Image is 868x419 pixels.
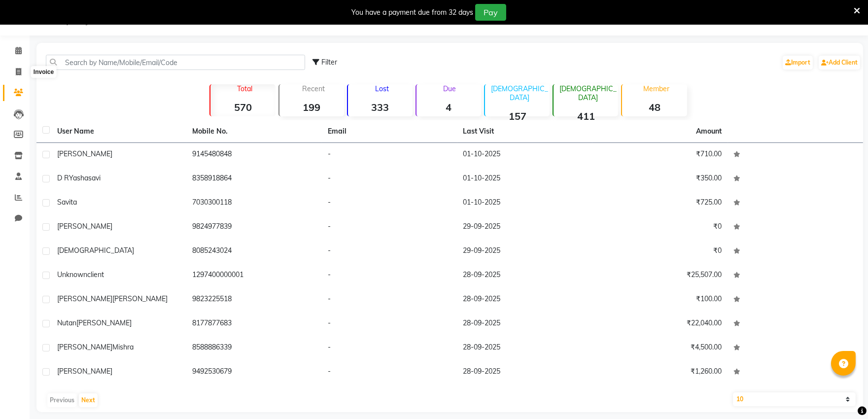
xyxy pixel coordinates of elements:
span: [PERSON_NAME] [57,367,112,376]
td: 1297400000001 [187,264,322,288]
td: - [322,215,457,240]
p: [DEMOGRAPHIC_DATA] [489,84,550,102]
span: Nutan [57,318,76,327]
td: 8358918864 [187,167,322,191]
span: [PERSON_NAME] [76,318,132,327]
span: [DEMOGRAPHIC_DATA] [57,246,134,255]
th: Mobile No. [187,120,322,143]
strong: 570 [210,101,275,113]
td: - [322,191,457,215]
td: ₹25,507.00 [592,264,728,288]
td: 01-10-2025 [457,191,593,215]
span: savita [57,198,77,207]
strong: 199 [279,101,344,113]
td: - [322,167,457,191]
td: ₹350.00 [592,167,728,191]
td: - [322,360,457,384]
td: - [322,288,457,312]
td: - [322,143,457,167]
span: client [87,270,104,279]
p: [DEMOGRAPHIC_DATA] [557,84,618,102]
button: Pay [475,4,506,21]
strong: 157 [485,110,550,122]
td: 8177877683 [187,312,322,336]
td: 9823225518 [187,288,322,312]
td: - [322,312,457,336]
span: [PERSON_NAME] [57,222,112,231]
span: Filter [321,58,337,67]
p: Recent [283,84,344,93]
td: 8588886339 [187,336,322,360]
td: 28-09-2025 [457,264,593,288]
th: Email [322,120,457,143]
a: Add Client [819,56,860,70]
span: [PERSON_NAME] [57,343,112,351]
td: 9824977839 [187,215,322,240]
div: Invoice [31,66,56,78]
strong: 333 [348,101,413,113]
span: [PERSON_NAME] [57,294,112,303]
td: 29-09-2025 [457,240,593,264]
strong: 48 [622,101,687,113]
td: - [322,336,457,360]
th: Last Visit [457,120,593,143]
td: 28-09-2025 [457,312,593,336]
td: ₹725.00 [592,191,728,215]
td: 01-10-2025 [457,143,593,167]
span: Mishra [112,343,134,351]
td: 7030300118 [187,191,322,215]
td: - [322,264,457,288]
td: - [322,240,457,264]
strong: 4 [417,101,481,113]
p: Lost [352,84,413,93]
td: ₹0 [592,240,728,264]
td: 01-10-2025 [457,167,593,191]
td: 28-09-2025 [457,360,593,384]
td: ₹100.00 [592,288,728,312]
th: Amount [691,120,728,142]
span: unknown [57,270,87,279]
p: Due [418,84,481,93]
td: 8085243024 [187,240,322,264]
td: 9492530679 [187,360,322,384]
p: Total [214,84,275,93]
td: 28-09-2025 [457,336,593,360]
strong: 411 [554,110,618,122]
td: ₹710.00 [592,143,728,167]
div: You have a payment due from 32 days [351,7,473,18]
span: D rYashasavi [57,174,101,182]
p: Member [626,84,687,93]
td: ₹0 [592,215,728,240]
span: [PERSON_NAME] [112,294,168,303]
button: Next [79,393,98,407]
span: [PERSON_NAME] [57,149,112,158]
td: 9145480848 [187,143,322,167]
td: ₹4,500.00 [592,336,728,360]
td: 28-09-2025 [457,288,593,312]
td: ₹22,040.00 [592,312,728,336]
input: Search by Name/Mobile/Email/Code [46,55,305,70]
td: 29-09-2025 [457,215,593,240]
a: Import [783,56,813,70]
td: ₹1,260.00 [592,360,728,384]
th: User Name [51,120,187,143]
